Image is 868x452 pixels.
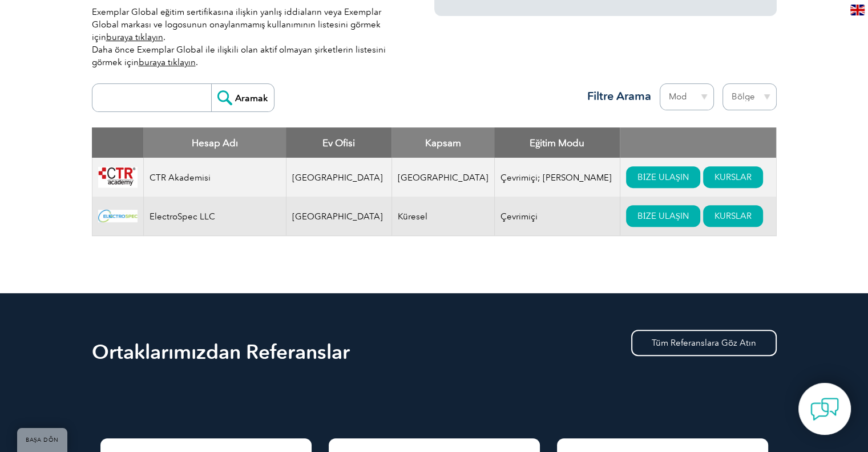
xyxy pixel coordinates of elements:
font: CTR Akademisi [150,173,211,183]
img: df15046f-427c-ef11-ac20-6045bde4dbfc-logo.jpg [98,210,138,223]
font: KURSLAR [714,172,752,182]
th: Kapsam: Sütunları artan düzende sıralamak için etkinleştirin [391,127,494,158]
input: Aramak [211,84,274,111]
th: : Sütunları artan düzende sıralamak için etkinleştirin [620,127,776,158]
font: [GEOGRAPHIC_DATA] [292,173,383,183]
font: . [163,32,165,42]
th: Eğitim Modu: Sütunları artan düzende sıralamak için etkinleştirin [494,127,620,158]
font: Eğitim Modu [530,137,585,149]
font: . [196,57,198,67]
img: contact-chat.png [810,395,839,423]
font: [GEOGRAPHIC_DATA] [398,173,488,183]
a: Tüm Referanslara Göz Atın [631,330,777,356]
font: Çevrimiçi; [PERSON_NAME] [500,173,612,183]
font: Hesap Adı [192,137,238,149]
a: BAŞA DÖN [17,428,67,452]
font: KURSLAR [714,211,752,221]
a: buraya tıklayın [139,57,196,67]
font: [GEOGRAPHIC_DATA] [292,211,383,222]
font: Exemplar Global eğitim sertifikasına ilişkin yanlış iddiaların veya Exemplar Global markası ve lo... [92,7,381,42]
a: buraya tıklayın [106,32,163,42]
font: ElectroSpec LLC [150,211,215,222]
font: BİZE ULAŞIN [637,172,689,182]
font: BİZE ULAŞIN [637,211,689,221]
font: Tüm Referanslara Göz Atın [652,338,756,348]
img: da24547b-a6e0-e911-a812-000d3a795b83-logo.png [98,166,138,188]
font: Filtre Arama [587,89,651,103]
font: Çevrimiçi [500,211,538,222]
a: BİZE ULAŞIN [626,205,700,227]
img: en [850,5,865,15]
font: Küresel [398,211,427,222]
a: KURSLAR [703,166,763,188]
a: KURSLAR [703,205,763,227]
font: Daha önce Exemplar Global ile ilişkili olan aktif olmayan şirketlerin listesini görmek için [92,45,386,67]
th: Ev Ofisi: Sütunları artan sırada sıralamak için etkinleştirin [286,127,391,158]
font: BAŞA DÖN [26,437,59,443]
font: Kapsam [425,137,461,149]
font: Ev Ofisi [322,137,355,149]
font: Ortaklarımızdan Referanslar [92,340,350,364]
th: Hesap Adı: Sütunları azalan şekilde sıralamak için etkinleştirin [143,127,286,158]
a: BİZE ULAŞIN [626,166,700,188]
